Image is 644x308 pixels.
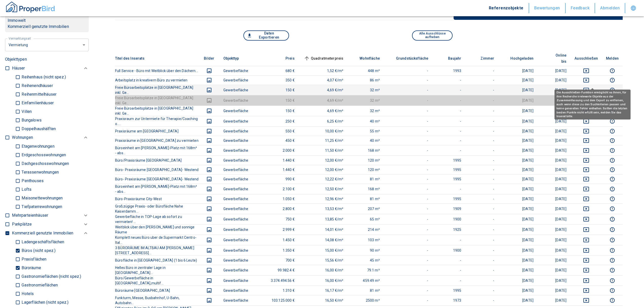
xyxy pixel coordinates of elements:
[575,118,598,124] button: deselect this listing
[606,278,619,284] button: report this listing
[12,221,32,227] p: Parkplätze
[432,136,465,145] td: -
[606,287,619,294] button: report this listing
[299,116,348,126] td: 6,25 €/m²
[347,203,384,214] td: 207 m²
[12,230,73,236] p: Kommerziell genutzte Immobilien
[347,235,384,245] td: 103 m²
[253,126,299,136] td: 550 €
[203,128,215,134] button: images
[432,214,465,224] td: 1900
[12,64,89,73] div: Häuser
[12,133,89,142] div: Wohnungen
[384,194,433,203] td: -
[602,51,623,66] th: Melden
[606,68,619,74] button: report this listing
[347,145,384,156] td: 168 m²
[538,66,570,75] td: [DATE]
[299,165,348,174] td: 12,00 €/m²
[299,203,348,214] td: 13,53 €/m²
[20,118,41,122] p: Bungalows
[384,95,433,106] td: -
[243,30,289,41] button: Daten Exportieren
[465,184,498,194] td: -
[498,224,538,235] td: [DATE]
[432,165,465,174] td: 1995
[115,245,199,255] th: 3 BÜRORÄUME IM ALTBAU AM [PERSON_NAME][STREET_ADDRESS]...
[502,55,533,61] span: Hochgeladen
[219,116,253,126] td: Gewerbefläche
[538,203,570,214] td: [DATE]
[20,162,69,166] p: Dachgeschosswohnungen
[203,108,215,114] button: images
[219,174,253,184] td: Gewerbefläche
[465,214,498,224] td: -
[498,126,538,136] td: [DATE]
[575,247,598,253] button: deselect this listing
[115,136,199,145] th: Praxisräume in [GEOGRAPHIC_DATA] zu vermieten
[115,126,199,136] th: Praxisräume am [GEOGRAPHIC_DATA]
[384,184,433,194] td: -
[20,187,31,192] p: Lofts
[606,118,619,124] button: report this listing
[115,75,199,85] th: Arbeitsplatz in kreativem Büro zu vermieten
[575,176,598,182] button: deselect this listing
[115,145,199,156] th: Büroeinheit am [PERSON_NAME]-Platz mit 168m² - abs...
[575,237,598,243] button: deselect this listing
[432,145,465,156] td: -
[299,174,348,184] td: 12,22 €/m²
[347,66,384,75] td: 448 m²
[575,287,598,294] button: deselect this listing
[465,165,498,174] td: -
[498,184,538,194] td: [DATE]
[12,229,89,238] div: Kommerziell genutzte Immobilien
[253,174,299,184] td: 990 €
[347,126,384,136] td: 55 m²
[412,30,453,41] button: Alle Ausschlüsse aufheben
[299,235,348,245] td: 14,08 €/m²
[538,214,570,224] td: [DATE]
[384,224,433,235] td: -
[465,95,498,106] td: -
[299,194,348,203] td: 12,96 €/m²
[432,224,465,235] td: 1925
[203,68,215,74] button: images
[384,174,433,184] td: -
[219,203,253,214] td: Gewerbefläche
[606,128,619,134] button: report this listing
[347,156,384,165] td: 120 m²
[203,287,215,294] button: images
[219,66,253,75] td: Gewerbefläche
[542,52,566,64] span: Online bis
[347,165,384,174] td: 120 m²
[529,3,566,13] button: Bewertungen
[347,136,384,145] td: 40 m²
[8,11,86,24] p: Auf Ebay, Immobilie1, Immoscout oder Immowelt
[538,136,570,145] td: [DATE]
[253,203,299,214] td: 2.800 €
[12,134,33,141] p: Wohnungen
[299,95,348,106] td: 4,69 €/m²
[203,97,215,104] button: images
[299,66,348,75] td: 1,52 €/m²
[115,51,199,66] th: Titel des Inserats
[465,174,498,184] td: -
[347,95,384,106] td: 32 m²
[384,235,433,245] td: -
[253,156,299,165] td: 1.440 €
[498,174,538,184] td: [DATE]
[203,278,215,284] button: images
[299,85,348,95] td: 4,69 €/m²
[5,1,56,15] button: ProperBird Logo and Home Button
[575,216,598,222] button: deselect this listing
[347,75,384,85] td: 86 m²
[347,224,384,235] td: 214 m²
[219,235,253,245] td: Gewerbefläche
[498,95,538,106] td: [DATE]
[8,24,86,30] p: Kommerziell genutzte Immobilien
[465,66,498,75] td: -
[253,235,299,245] td: 1.450 €
[606,227,619,233] button: report this listing
[575,196,598,202] button: deselect this listing
[253,85,299,95] td: 150 €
